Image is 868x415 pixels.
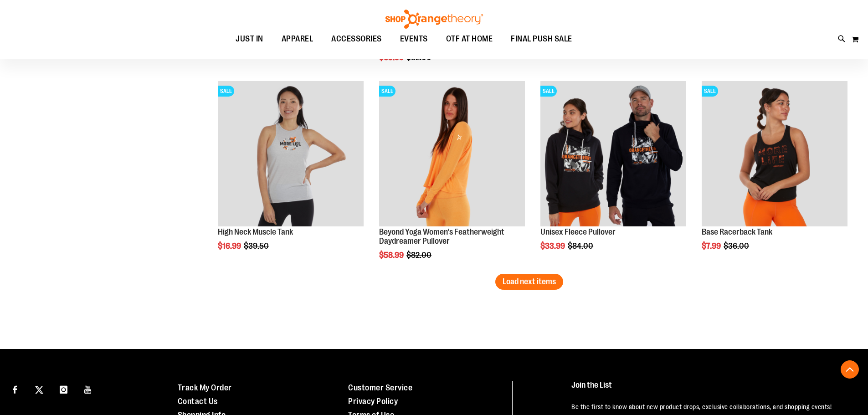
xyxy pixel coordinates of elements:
[446,29,493,49] span: OTF AT HOME
[702,241,722,251] span: $7.99
[218,227,293,236] a: High Neck Muscle Tank
[218,81,364,227] img: Product image for High Neck Muscle Tank
[400,29,428,49] span: EVENTS
[379,81,525,227] img: Product image for Beyond Yoga Womens Featherweight Daydreamer Pullover
[282,29,313,49] span: APPAREL
[540,81,686,228] a: Product image for Unisex Fleece PulloverSALE
[348,383,412,392] a: Customer Service
[218,86,234,97] span: SALE
[7,381,23,397] a: Visit our Facebook page
[80,381,96,397] a: Visit our Youtube page
[56,381,72,397] a: Visit our Instagram page
[379,227,504,246] a: Beyond Yoga Women's Featherweight Daydreamer Pullover
[702,227,772,236] a: Base Racerback Tank
[178,383,232,392] a: Track My Order
[437,29,502,50] a: OTF AT HOME
[379,81,525,228] a: Product image for Beyond Yoga Womens Featherweight Daydreamer PulloverSALE
[568,241,595,251] span: $84.00
[571,381,847,398] h4: Join the List
[31,381,47,397] a: Visit our X page
[331,29,382,49] span: ACCESSORIES
[322,29,391,50] a: ACCESSORIES
[236,29,263,49] span: JUST IN
[702,81,847,227] img: Product image for Base Racerback Tank
[406,251,433,260] span: $82.00
[391,29,437,50] a: EVENTS
[272,29,323,50] a: APPAREL
[511,29,572,49] span: FINAL PUSH SALE
[702,86,718,97] span: SALE
[384,10,484,29] img: Shop Orangetheory
[841,360,859,379] button: Back To Top
[35,386,43,394] img: Twitter
[536,77,691,274] div: product
[697,77,852,274] div: product
[503,277,556,286] span: Load next items
[178,397,218,406] a: Contact Us
[540,86,557,97] span: SALE
[213,77,368,274] div: product
[379,251,405,260] span: $58.99
[571,402,847,411] p: Be the first to know about new product drops, exclusive collaborations, and shopping events!
[218,241,242,251] span: $16.99
[348,397,398,406] a: Privacy Policy
[375,77,529,283] div: product
[244,241,270,251] span: $39.50
[724,241,750,251] span: $36.00
[540,241,566,251] span: $33.99
[218,81,364,228] a: Product image for High Neck Muscle TankSALE
[226,29,272,50] a: JUST IN
[540,227,616,236] a: Unisex Fleece Pullover
[502,29,581,49] a: FINAL PUSH SALE
[495,274,563,290] button: Load next items
[379,86,395,97] span: SALE
[702,81,847,228] a: Product image for Base Racerback TankSALE
[540,81,686,227] img: Product image for Unisex Fleece Pullover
